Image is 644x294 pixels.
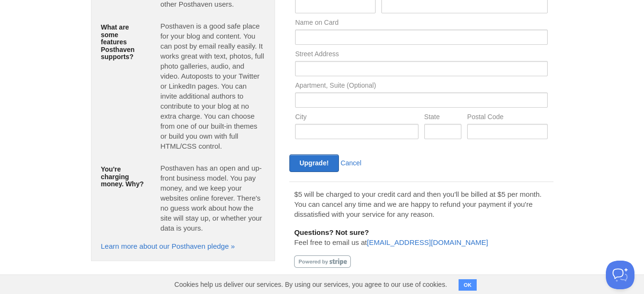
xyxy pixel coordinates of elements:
[294,189,548,219] p: $5 will be charged to your credit card and then you'll be billed at $5 per month. You can cancel ...
[101,24,146,61] h5: What are some features Posthaven supports?
[467,113,547,122] label: Postal Code
[295,113,419,122] label: City
[295,82,547,91] label: Apartment, Suite (Optional)
[459,279,477,291] button: OK
[289,154,338,172] input: Upgrade!
[367,238,488,246] a: [EMAIL_ADDRESS][DOMAIN_NAME]
[606,261,634,289] iframe: Help Scout Beacon - Open
[295,19,547,28] label: Name on Card
[160,163,265,233] p: Posthaven has an open and up-front business model. You pay money, and we keep your websites onlin...
[341,159,362,167] a: Cancel
[424,113,461,122] label: State
[160,21,265,151] p: Posthaven is a good safe place for your blog and content. You can post by email really easily. It...
[101,166,146,188] h5: You're charging money. Why?
[101,242,235,250] a: Learn more about our Posthaven pledge »
[294,228,369,236] b: Questions? Not sure?
[295,51,547,60] label: Street Address
[165,275,457,294] span: Cookies help us deliver our services. By using our services, you agree to our use of cookies.
[294,227,548,247] p: Feel free to email us at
